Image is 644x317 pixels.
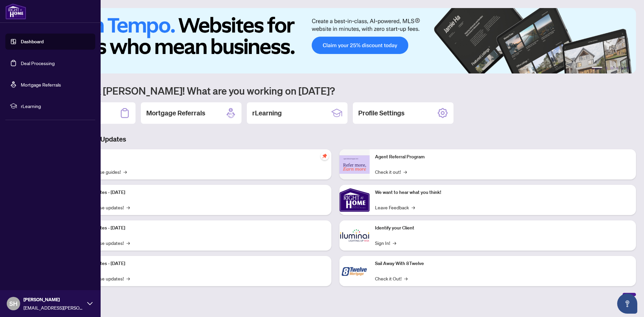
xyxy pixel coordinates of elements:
[358,108,405,118] h2: Profile Settings
[375,224,631,232] p: Identify your Client
[375,239,396,247] a: Sign In!→
[610,67,613,69] button: 3
[375,168,407,175] a: Check it out!→
[339,185,370,215] img: We want to hear what you think!
[35,135,636,144] h3: Brokerage & Industry Updates
[393,239,396,247] span: →
[35,8,636,73] img: Slide 0
[5,3,26,19] img: logo
[21,102,91,110] span: rLearning
[70,153,326,161] p: Self-Help
[252,108,282,118] h2: rLearning
[617,294,637,314] button: Open asap
[126,239,130,247] span: →
[375,275,408,282] a: Check it Out!→
[23,304,84,311] span: [EMAIL_ADDRESS][PERSON_NAME][DOMAIN_NAME]
[70,224,326,232] p: Platform Updates - [DATE]
[146,108,205,118] h2: Mortgage Referrals
[404,275,408,282] span: →
[375,153,631,161] p: Agent Referral Program
[412,204,415,211] span: →
[375,204,415,211] a: Leave Feedback→
[321,152,329,160] span: pushpin
[375,189,631,196] p: We want to hear what you think!
[339,220,370,251] img: Identify your Client
[339,155,370,174] img: Agent Referral Program
[23,296,84,303] span: [PERSON_NAME]
[627,67,629,69] button: 6
[404,168,407,175] span: →
[375,260,631,267] p: Sail Away With 8Twelve
[592,67,602,69] button: 1
[123,168,127,175] span: →
[621,67,624,69] button: 5
[616,67,619,69] button: 4
[339,256,370,286] img: Sail Away With 8Twelve
[70,260,326,267] p: Platform Updates - [DATE]
[70,189,326,196] p: Platform Updates - [DATE]
[21,39,44,45] a: Dashboard
[9,299,17,308] span: SH
[126,204,130,211] span: →
[21,82,61,88] a: Mortgage Referrals
[126,275,130,282] span: →
[605,67,608,69] button: 2
[21,60,55,66] a: Deal Processing
[35,84,636,97] h1: Welcome back [PERSON_NAME]! What are you working on [DATE]?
